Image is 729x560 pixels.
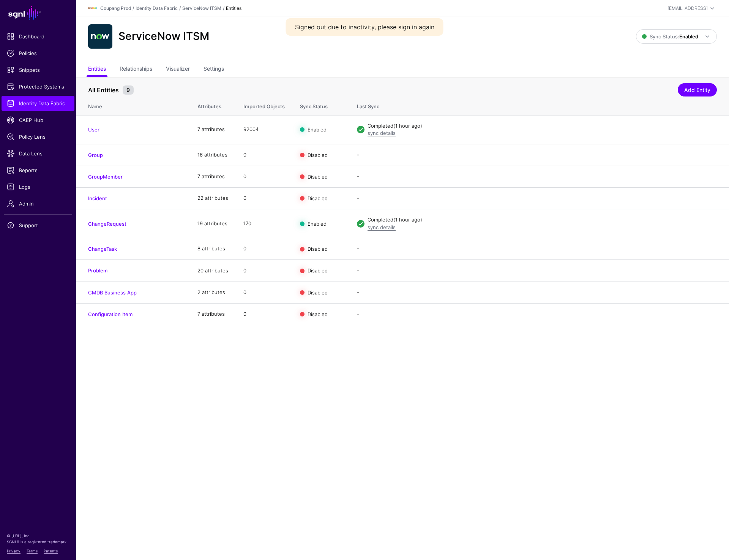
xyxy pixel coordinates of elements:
[88,221,126,227] a: ChangeRequest
[236,144,292,166] td: 0
[88,195,107,201] a: Incident
[7,150,69,157] span: Data Lens
[2,146,74,161] a: Data Lens
[88,289,137,296] a: CMDB Business App
[2,179,74,195] a: Logs
[88,267,107,274] a: Problem
[190,209,236,238] td: 19 attributes
[2,129,74,144] a: Policy Lens
[292,95,349,115] th: Sync Status
[190,115,236,144] td: 7 attributes
[308,127,327,133] span: Enabled
[236,260,292,282] td: 0
[2,29,74,44] a: Dashboard
[123,85,134,95] small: 9
[88,152,103,158] a: Group
[100,5,131,11] a: Coupang Prod
[236,238,292,260] td: 0
[678,83,717,96] a: Add Entity
[88,311,133,317] a: Configuration Item
[88,62,106,77] a: Entities
[7,66,69,74] span: Snippets
[178,5,182,12] div: /
[642,33,698,40] span: Sync Status:
[190,282,236,303] td: 2 attributes
[76,95,190,115] th: Name
[166,62,190,77] a: Visualizer
[221,5,226,12] div: /
[7,183,69,191] span: Logs
[308,152,328,158] span: Disabled
[7,133,69,141] span: Policy Lens
[190,166,236,187] td: 7 attributes
[7,533,69,539] p: © [URL], Inc
[136,5,178,11] a: Identity Data Fabric
[88,4,97,13] img: svg+xml;base64,PHN2ZyBpZD0iTG9nbyIgeG1sbnM9Imh0dHA6Ly93d3cudzMub3JnLzIwMDAvc3ZnIiB3aWR0aD0iMTIxLj...
[204,62,224,77] a: Settings
[308,311,328,317] span: Disabled
[86,85,121,95] span: All Entities
[349,95,729,115] th: Last Sync
[190,238,236,260] td: 8 attributes
[357,245,359,252] app-datasources-item-entities-syncstatus: -
[44,549,58,553] a: Patents
[2,62,74,78] a: Snippets
[7,83,69,90] span: Protected Systems
[357,289,359,295] app-datasources-item-entities-syncstatus: -
[182,5,221,11] a: ServiceNow ITSM
[368,216,717,224] div: Completed (1 hour ago)
[667,5,708,12] div: [EMAIL_ADDRESS]
[7,49,69,57] span: Policies
[357,195,359,201] app-datasources-item-entities-syncstatus: -
[2,112,74,128] a: CAEP Hub
[88,127,99,133] a: User
[236,187,292,209] td: 0
[357,267,359,274] app-datasources-item-entities-syncstatus: -
[357,152,359,158] app-datasources-item-entities-syncstatus: -
[190,303,236,325] td: 7 attributes
[2,163,74,178] a: Reports
[120,62,152,77] a: Relationships
[7,33,69,40] span: Dashboard
[2,196,74,211] a: Admin
[679,33,698,40] strong: Enabled
[7,549,21,553] a: Privacy
[368,224,396,230] a: sync details
[88,246,117,252] a: ChangeTask
[190,95,236,115] th: Attributes
[236,166,292,187] td: 0
[118,30,209,43] h2: ServiceNow ITSM
[2,96,74,111] a: Identity Data Fabric
[368,122,717,130] div: Completed (1 hour ago)
[7,539,69,545] p: SGNL® is a registered trademark
[368,130,396,136] a: sync details
[236,282,292,303] td: 0
[308,289,328,295] span: Disabled
[7,221,69,229] span: Support
[7,116,69,124] span: CAEP Hub
[2,46,74,61] a: Policies
[7,166,69,174] span: Reports
[357,173,359,179] app-datasources-item-entities-syncstatus: -
[308,220,327,226] span: Enabled
[286,18,443,36] div: Signed out due to inactivity, please sign in again
[236,209,292,238] td: 170
[88,174,123,180] a: GroupMember
[308,195,328,201] span: Disabled
[226,5,241,11] strong: Entities
[236,303,292,325] td: 0
[88,24,112,49] img: svg+xml;base64,PHN2ZyB3aWR0aD0iNjQiIGhlaWdodD0iNjQiIHZpZXdCb3g9IjAgMCA2NCA2NCIgZmlsbD0ibm9uZSIgeG...
[236,115,292,144] td: 92004
[308,173,328,179] span: Disabled
[7,100,69,107] span: Identity Data Fabric
[190,187,236,209] td: 22 attributes
[308,246,328,252] span: Disabled
[308,267,328,274] span: Disabled
[190,260,236,282] td: 20 attributes
[236,95,292,115] th: Imported Objects
[7,200,69,207] span: Admin
[357,311,359,317] app-datasources-item-entities-syncstatus: -
[190,144,236,166] td: 16 attributes
[2,79,74,94] a: Protected Systems
[5,5,71,21] a: SGNL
